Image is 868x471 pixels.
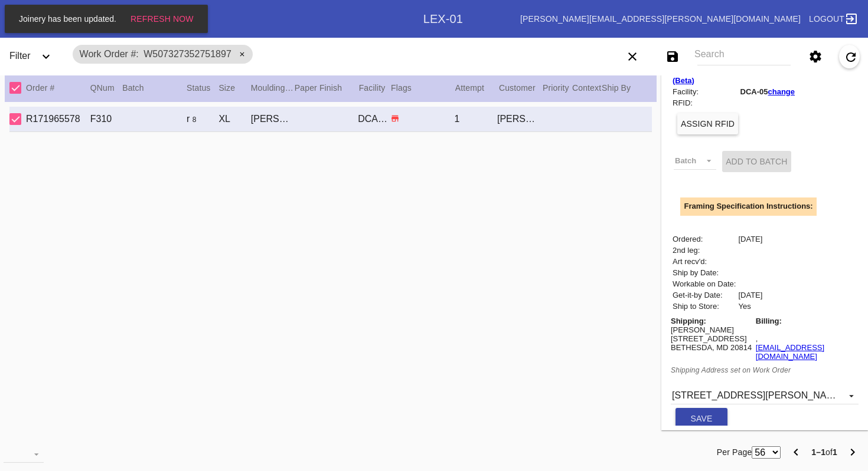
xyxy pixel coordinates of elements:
[15,14,120,24] span: Joinery has been updated.
[543,83,569,93] span: Priority
[671,334,752,343] div: [STREET_ADDRESS]
[359,81,391,95] div: Facility
[671,366,791,374] i: Shipping Address set on Work Order
[756,343,824,361] a: [EMAIL_ADDRESS][DOMAIN_NAME]
[251,114,294,124] div: [PERSON_NAME] Slim / No Mat
[738,234,763,244] td: [DATE]
[218,83,235,93] span: Size
[5,40,66,73] div: FilterExpand
[9,107,652,132] div: Select Work OrderR171965578F310Retail Accepted 8 workflow steps remainingXL[PERSON_NAME] Slim / N...
[738,290,763,300] td: [DATE]
[602,81,652,95] div: Ship By
[390,113,400,123] span: Ship to Store
[804,45,827,68] button: Settings
[192,116,197,124] span: 8
[811,445,837,459] div: of
[218,81,250,95] div: Size
[358,114,390,124] div: DCA-05
[621,45,644,68] button: Clear filters
[671,325,752,334] div: [PERSON_NAME]
[572,81,602,95] div: Context
[454,114,497,124] div: 1
[130,14,194,24] span: Refresh Now
[143,49,231,59] span: W507327352751897
[671,387,859,404] md-select: Shipping Address: 5608 Grove St, Chevy Chase MD
[811,447,825,457] b: 1–1
[756,317,782,325] b: Billing:
[809,14,844,24] span: Logout
[756,334,855,343] div: ,
[672,301,736,311] td: Ship to Store:
[691,414,713,423] span: Save
[187,114,190,124] span: r
[455,81,499,95] div: Attempt
[674,152,716,170] md-select: Batch
[90,114,122,124] div: F310
[4,445,44,463] md-select: download-file: Download...
[9,78,27,97] md-checkbox: Select All
[218,114,250,124] div: XL
[391,81,455,95] div: Flags
[672,256,736,266] td: Art recv'd:
[187,81,218,95] div: Status
[295,81,359,95] div: Paper Finish
[841,440,864,464] button: Next Page
[671,343,752,352] div: BETHESDA, MD 20814
[122,81,187,95] div: Batch
[26,114,90,124] div: R171965578
[768,87,795,96] a: change
[671,317,706,325] b: Shipping:
[9,111,27,127] md-checkbox: Select Work Order
[805,8,859,29] a: Logout
[661,45,684,68] button: Save filters
[833,447,837,457] b: 1
[672,279,736,289] td: Workable on Date:
[784,440,808,464] button: Previous Page
[740,87,857,97] td: DCA-05
[80,49,139,59] span: Work Order #
[251,81,295,95] div: Moulding / Mat
[520,14,801,24] a: [PERSON_NAME][EMAIL_ADDRESS][PERSON_NAME][DOMAIN_NAME]
[672,268,736,278] td: Ship by Date:
[684,202,813,210] div: Framing Specification Instructions:
[672,245,736,255] td: 2nd leg:
[839,45,860,68] button: Refresh
[672,390,843,400] div: [STREET_ADDRESS][PERSON_NAME]
[28,7,423,31] div: Work OrdersExpand
[677,113,738,134] button: Assign RFID
[499,81,543,95] div: Customer
[738,301,763,311] td: Yes
[625,56,639,65] ng-md-icon: Clear filters
[9,51,31,61] span: Filter
[34,45,58,68] button: Expand
[672,87,739,97] td: Facility:
[672,290,736,300] td: Get-it-by Date:
[722,151,791,172] button: Add to Batch
[672,234,736,244] td: Ordered:
[676,408,727,429] button: Save
[681,119,735,129] span: Assign RFID
[602,83,631,93] span: Ship By
[423,12,463,26] div: LEX-01
[192,116,197,124] span: 8 workflow steps remaining
[497,114,540,124] div: [PERSON_NAME]
[26,81,90,95] div: Order #
[187,114,190,124] span: Retail Accepted
[543,81,572,95] div: Priority
[127,8,197,29] button: Refresh Now
[672,98,739,108] td: RFID:
[90,81,122,95] div: QNum
[726,157,787,166] span: Add to Batch
[717,445,752,459] label: Per Page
